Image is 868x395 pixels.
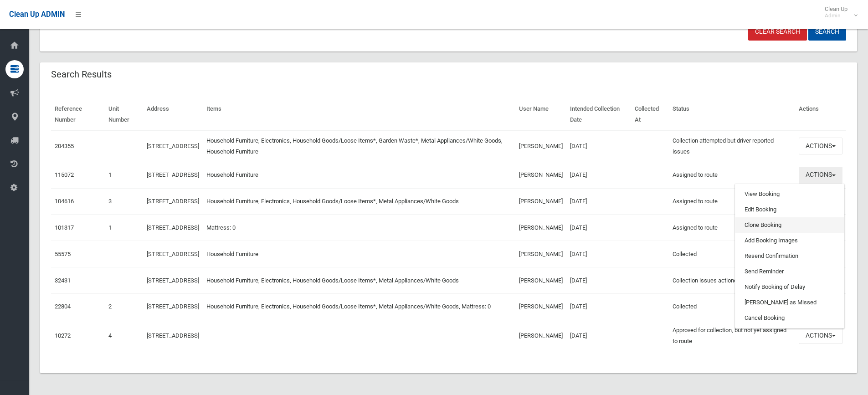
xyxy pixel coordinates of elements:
[203,215,515,241] td: Mattress: 0
[735,248,844,264] a: Resend Confirmation
[203,293,515,320] td: Household Furniture, Electronics, Household Goods/Loose Items*, Metal Appliances/White Goods, Mat...
[55,143,74,149] a: 204355
[566,215,631,241] td: [DATE]
[735,202,844,217] a: Edit Booking
[147,277,199,284] a: [STREET_ADDRESS]
[55,251,71,257] a: 55575
[566,188,631,215] td: [DATE]
[669,320,795,351] td: Approved for collection, but not yet assigned to route
[669,188,795,215] td: Assigned to route
[735,233,844,248] a: Add Booking Images
[147,224,199,231] a: [STREET_ADDRESS]
[147,251,199,257] a: [STREET_ADDRESS]
[203,162,515,188] td: Household Furniture
[515,320,566,351] td: [PERSON_NAME]
[735,279,844,295] a: Notify Booking of Delay
[51,99,105,130] th: Reference Number
[105,162,143,188] td: 1
[735,186,844,202] a: View Booking
[515,293,566,320] td: [PERSON_NAME]
[203,99,515,130] th: Items
[566,320,631,351] td: [DATE]
[203,130,515,162] td: Household Furniture, Electronics, Household Goods/Loose Items*, Garden Waste*, Metal Appliances/W...
[203,188,515,215] td: Household Furniture, Electronics, Household Goods/Loose Items*, Metal Appliances/White Goods
[566,293,631,320] td: [DATE]
[669,215,795,241] td: Assigned to route
[147,171,199,178] a: [STREET_ADDRESS]
[147,303,199,310] a: [STREET_ADDRESS]
[566,241,631,267] td: [DATE]
[143,99,203,130] th: Address
[203,241,515,267] td: Household Furniture
[105,99,143,130] th: Unit Number
[515,130,566,162] td: [PERSON_NAME]
[748,24,807,41] a: Clear Search
[515,188,566,215] td: [PERSON_NAME]
[515,215,566,241] td: [PERSON_NAME]
[566,267,631,294] td: [DATE]
[55,332,71,339] a: 10272
[669,99,795,130] th: Status
[515,162,566,188] td: [PERSON_NAME]
[566,162,631,188] td: [DATE]
[105,320,143,351] td: 4
[669,267,795,294] td: Collection issues actioned
[669,130,795,162] td: Collection attempted but driver reported issues
[669,162,795,188] td: Assigned to route
[105,215,143,241] td: 1
[9,10,65,19] span: Clean Up ADMIN
[799,138,842,154] button: Actions
[799,167,842,184] button: Actions
[799,327,842,344] button: Actions
[147,143,199,149] a: [STREET_ADDRESS]
[105,188,143,215] td: 3
[735,310,844,326] a: Cancel Booking
[203,267,515,294] td: Household Furniture, Electronics, Household Goods/Loose Items*, Metal Appliances/White Goods
[631,99,669,130] th: Collected At
[808,24,846,41] button: Search
[55,171,74,178] a: 115072
[735,295,844,310] a: [PERSON_NAME] as Missed
[55,224,74,231] a: 101317
[735,217,844,233] a: Clone Booking
[795,99,846,130] th: Actions
[825,12,847,19] small: Admin
[669,293,795,320] td: Collected
[669,241,795,267] td: Collected
[566,99,631,130] th: Intended Collection Date
[105,293,143,320] td: 2
[40,66,123,83] header: Search Results
[820,5,857,19] span: Clean Up
[735,264,844,279] a: Send Reminder
[147,332,199,339] a: [STREET_ADDRESS]
[515,99,566,130] th: User Name
[566,130,631,162] td: [DATE]
[515,267,566,294] td: [PERSON_NAME]
[55,303,71,310] a: 22804
[147,198,199,205] a: [STREET_ADDRESS]
[55,198,74,205] a: 104616
[515,241,566,267] td: [PERSON_NAME]
[55,277,71,284] a: 32431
